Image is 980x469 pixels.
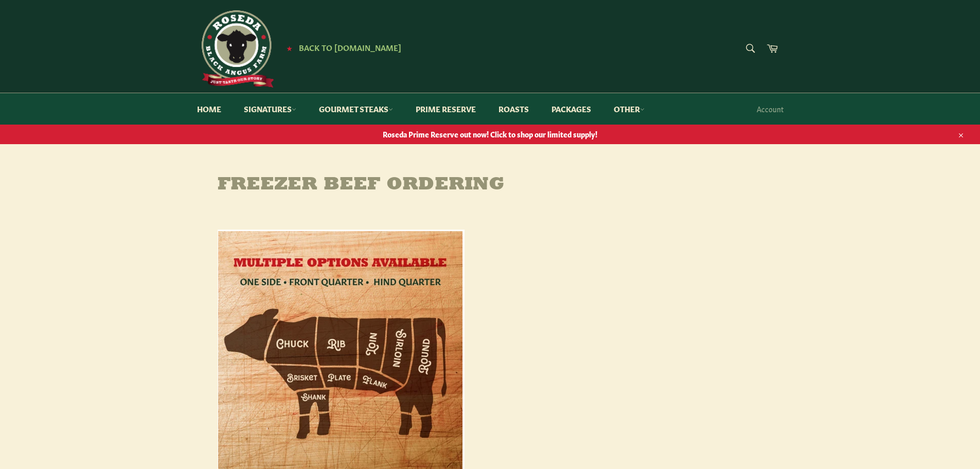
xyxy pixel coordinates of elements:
a: Home [187,93,231,125]
a: Account [752,94,789,124]
a: Packages [541,93,601,125]
h1: Freezer Beef Ordering [197,175,783,196]
a: Signatures [234,93,307,125]
a: Gourmet Steaks [309,93,403,125]
span: Back to [DOMAIN_NAME] [299,42,401,53]
a: Other [603,93,655,125]
img: Roseda Beef [197,10,274,88]
span: ★ [287,44,292,52]
a: ★ Back to [DOMAIN_NAME] [281,44,401,52]
a: Prime Reserve [405,93,486,125]
a: Roasts [488,93,539,125]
